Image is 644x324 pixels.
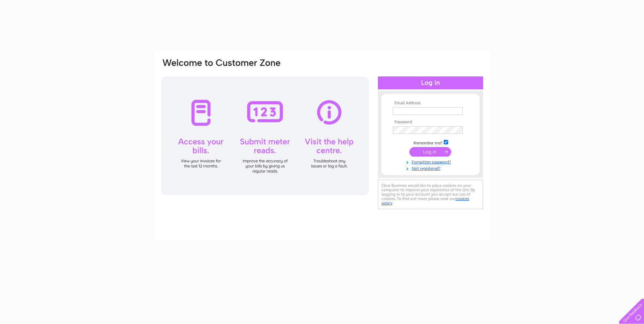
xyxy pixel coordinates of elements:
[409,147,451,157] input: Submit
[391,139,470,146] td: Remember me?
[391,101,470,106] th: Email Address:
[378,180,483,209] div: Clear Business would like to place cookies on your computer to improve your experience of the sit...
[391,120,470,125] th: Password:
[393,158,470,165] a: Forgotten password?
[393,165,470,171] a: Not registered?
[382,196,469,205] a: cookies policy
